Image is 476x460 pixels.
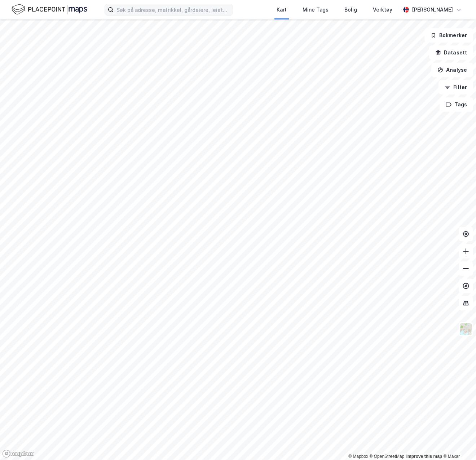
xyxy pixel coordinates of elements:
div: Kart [277,5,287,14]
iframe: Chat Widget [440,425,476,460]
button: Bokmerker [424,28,473,43]
div: [PERSON_NAME] [412,5,453,14]
button: Filter [438,80,473,94]
img: logo.f888ab2527a4732fd821a326f86c7f29.svg [12,3,87,16]
button: Tags [440,97,473,112]
div: Verktøy [373,5,392,14]
div: Bolig [344,5,357,14]
input: Søk på adresse, matrikkel, gårdeiere, leietakere eller personer [114,4,233,15]
img: Z [459,322,473,336]
button: Datasett [429,45,473,60]
a: Mapbox homepage [2,450,34,458]
a: Mapbox [348,454,368,459]
a: Improve this map [406,454,442,459]
a: OpenStreetMap [370,454,405,459]
button: Analyse [431,63,473,77]
div: Mine Tags [303,5,329,14]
